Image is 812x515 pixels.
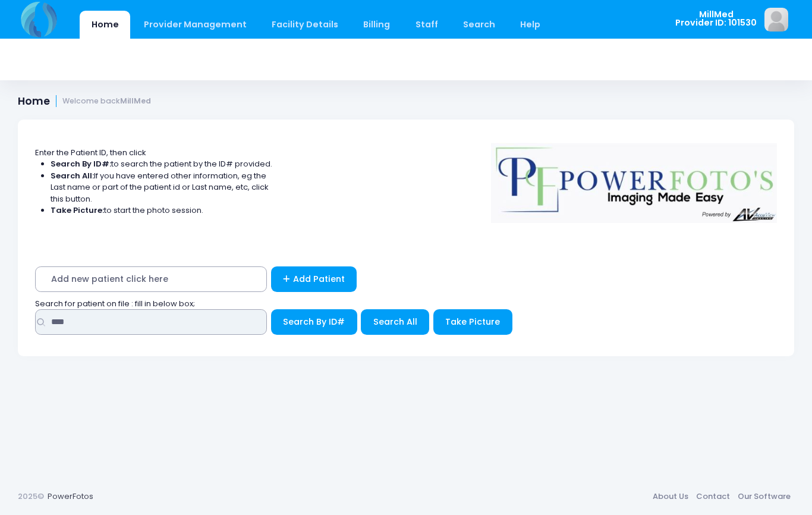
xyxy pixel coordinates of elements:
[260,11,350,39] a: Facility Details
[404,11,449,39] a: Staff
[361,309,429,335] button: Search All
[80,11,130,39] a: Home
[509,11,552,39] a: Help
[271,266,357,292] a: Add Patient
[62,97,151,106] small: Welcome back
[451,11,506,39] a: Search
[35,266,267,292] span: Add new patient click here
[649,486,692,507] a: About Us
[433,309,512,335] button: Take Picture
[35,298,195,309] span: Search for patient on file : fill in below box;
[51,170,273,205] li: If you have entered other information, eg the Last name or part of the patient id or Last name, e...
[51,158,273,170] li: to search the patient by the ID# provided.
[675,10,757,27] span: MillMed Provider ID: 101530
[132,11,258,39] a: Provider Management
[373,316,417,328] span: Search All
[283,316,345,328] span: Search By ID#
[48,491,93,502] a: PowerFotos
[35,147,146,158] span: Enter the Patient ID, then click
[51,158,111,169] strong: Search By ID#:
[764,8,788,32] img: image
[271,309,357,335] button: Search By ID#
[18,491,44,502] span: 2025©
[692,486,734,507] a: Contact
[486,135,783,223] img: Logo
[120,96,151,106] strong: MillMed
[51,205,104,216] strong: Take Picture:
[18,95,151,108] h1: Home
[445,316,500,328] span: Take Picture
[352,11,402,39] a: Billing
[734,486,794,507] a: Our Software
[51,170,94,181] strong: Search All:
[51,205,273,216] li: to start the photo session.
